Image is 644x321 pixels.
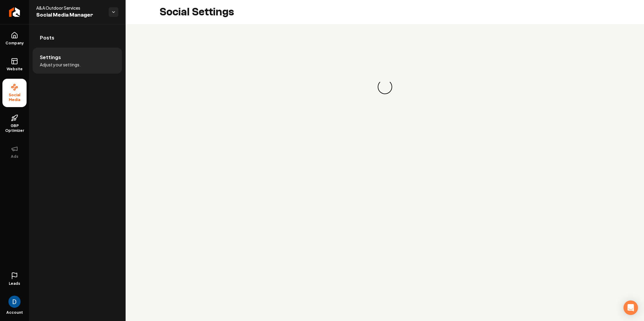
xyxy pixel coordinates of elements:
img: David Rice [8,296,21,308]
a: Posts [33,28,122,47]
span: Leads [9,281,20,286]
span: Account [6,310,23,315]
span: Social Media [2,93,27,102]
button: Open user button [8,293,21,308]
span: Settings [40,54,61,61]
h2: Social Settings [159,6,234,18]
span: Company [3,41,26,46]
span: Website [4,67,25,72]
a: Website [2,53,27,76]
span: Posts [40,34,54,41]
span: GBP Optimizer [2,123,27,133]
span: Ads [8,154,21,159]
span: Adjust your settings. [40,62,81,68]
div: Loading [375,77,394,96]
a: Leads [2,267,27,291]
span: Social Media Manager [36,11,104,19]
a: Company [2,27,27,50]
a: GBP Optimizer [2,110,27,138]
div: Open Intercom Messenger [623,300,638,315]
span: A&A Outdoor Services [36,5,104,11]
img: Rebolt Logo [9,7,20,17]
button: Ads [2,140,27,164]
